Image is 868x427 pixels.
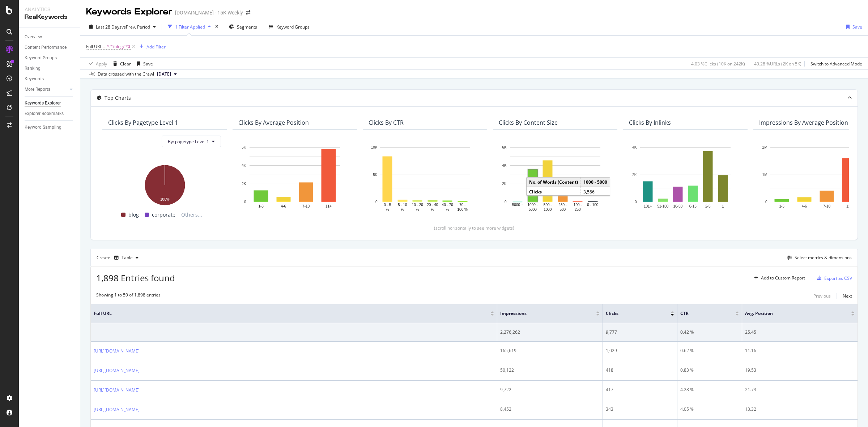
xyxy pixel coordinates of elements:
div: Add to Custom Report [761,276,805,280]
div: Data crossed with the Crawl [98,71,154,77]
span: = [103,43,106,50]
div: Keyword Sampling [25,124,61,131]
button: [DATE] [154,70,180,78]
button: Select metrics & dimensions [784,253,852,262]
div: 25.45 [745,329,855,336]
span: Segments [237,24,257,30]
span: Full URL [86,43,102,50]
div: Clicks By Inlinks [629,119,671,126]
div: Add Filter [146,44,166,50]
div: More Reports [25,86,50,93]
div: 165,619 [500,347,600,354]
span: vs Prev. Period [122,24,150,30]
button: Apply [86,58,107,69]
div: 50,122 [500,367,600,373]
div: Keyword Groups [25,54,57,62]
text: 6K [502,145,507,149]
div: Analytics [25,6,74,13]
div: Content Performance [25,44,67,51]
div: Ranking [25,65,41,72]
span: Avg. Position [745,310,840,317]
a: [URL][DOMAIN_NAME] [94,406,140,413]
text: 11+ [325,204,332,208]
text: 1 [722,204,724,208]
div: Keywords Explorer [86,6,172,18]
div: Save [143,61,153,67]
div: Table [122,256,133,260]
text: 11+ [846,204,852,208]
div: 1 Filter Applied [175,24,205,30]
div: arrow-right-arrow-left [246,10,250,15]
div: Overview [25,33,42,41]
button: Export as CSV [814,272,852,284]
text: 2K [632,173,637,177]
button: Add to Custom Report [751,272,805,284]
text: 4-6 [281,204,286,208]
button: Save [134,58,153,69]
span: ^.*/blog/.*$ [107,42,131,52]
text: % [416,208,419,212]
text: 100% [160,197,170,201]
text: 6K [242,145,246,149]
text: 4K [502,164,507,168]
text: 70 - [459,203,465,207]
div: A chart. [499,144,612,212]
text: 100 % [458,208,468,212]
text: 10K [371,145,378,149]
a: Content Performance [25,44,75,51]
a: [URL][DOMAIN_NAME] [94,367,140,374]
button: Segments [226,21,260,33]
button: Save [843,21,862,33]
text: 1-3 [258,204,264,208]
div: Clicks By pagetype Level 1 [108,119,178,126]
div: 11.16 [745,347,855,354]
a: Keyword Sampling [25,124,75,131]
svg: A chart. [108,161,221,206]
text: % [431,208,434,212]
button: Table [111,252,141,264]
div: Clicks By CTR [369,119,404,126]
span: Others... [178,210,205,219]
a: Explorer Bookmarks [25,110,75,118]
div: 0.62 % [680,347,739,354]
div: Next [843,293,852,299]
text: 40 - 70 [442,203,454,207]
button: By: pagetype Level 1 [162,136,221,147]
div: 9,777 [606,329,674,336]
div: Top Charts [105,94,131,102]
div: 1,029 [606,347,674,354]
div: Create [97,252,141,264]
div: Keywords Explorer [25,99,61,107]
text: 5K [373,173,378,177]
div: 4.03 % Clicks ( 10K on 242K ) [691,61,745,67]
a: Ranking [25,65,75,72]
text: 5 - 10 [398,203,407,207]
text: 51-100 [657,204,669,208]
div: Save [852,24,862,30]
text: 6-15 [689,204,697,208]
div: 0.83 % [680,367,739,373]
div: A chart. [369,144,481,212]
div: A chart. [238,144,351,212]
div: Switch to Advanced Mode [810,61,862,67]
a: Overview [25,33,75,41]
text: 2K [242,182,246,186]
span: blog [128,210,139,219]
div: 0.42 % [680,329,739,336]
div: 40.28 % URLs ( 2K on 5K ) [754,61,801,67]
button: Keyword Groups [266,21,312,33]
text: 250 [575,208,581,212]
div: 4.05 % [680,406,739,413]
span: 2025 Sep. 15th [157,71,171,77]
span: Full URL [94,310,480,317]
text: 0 [244,200,246,204]
text: 1000 - [528,203,538,207]
div: 343 [606,406,674,413]
svg: A chart. [629,144,742,212]
button: Next [843,292,852,300]
span: By: pagetype Level 1 [168,138,209,145]
a: Keywords Explorer [25,99,75,107]
div: 417 [606,387,674,393]
div: Export as CSV [824,275,852,281]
